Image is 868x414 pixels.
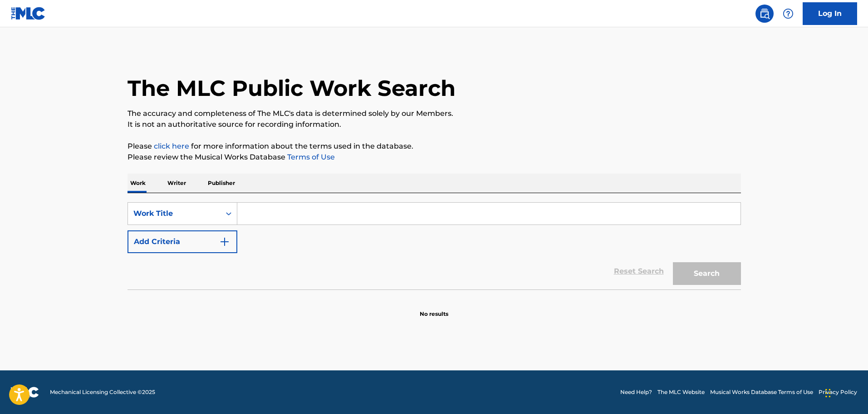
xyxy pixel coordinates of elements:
[779,5,797,23] div: Help
[50,388,155,396] span: Mechanical Licensing Collective © 2025
[755,5,774,23] a: Public Search
[128,108,741,119] p: The accuracy and completeness of The MLC's data is determined solely by our Members.
[128,174,148,193] p: Work
[128,141,741,152] p: Please for more information about the terms used in the database.
[154,142,189,150] a: click here
[133,208,215,219] div: Work Title
[285,153,335,161] a: Terms of Use
[819,388,857,396] a: Privacy Policy
[420,299,448,318] p: No results
[11,387,39,398] img: logo
[128,75,456,102] h1: The MLC Public Work Search
[205,174,238,193] p: Publisher
[128,230,237,253] button: Add Criteria
[128,202,741,289] form: Search Form
[759,8,770,19] img: search
[165,174,189,193] p: Writer
[657,388,705,396] a: The MLC Website
[128,152,741,163] p: Please review the Musical Works Database
[783,8,794,19] img: help
[825,379,831,407] div: Drag
[620,388,652,396] a: Need Help?
[11,7,46,20] img: MLC Logo
[710,388,813,396] a: Musical Works Database Terms of Use
[823,370,868,414] iframe: Chat Widget
[128,119,741,130] p: It is not an authoritative source for recording information.
[219,236,230,247] img: 9d2ae6d4665cec9f34b9.svg
[803,2,857,25] a: Log In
